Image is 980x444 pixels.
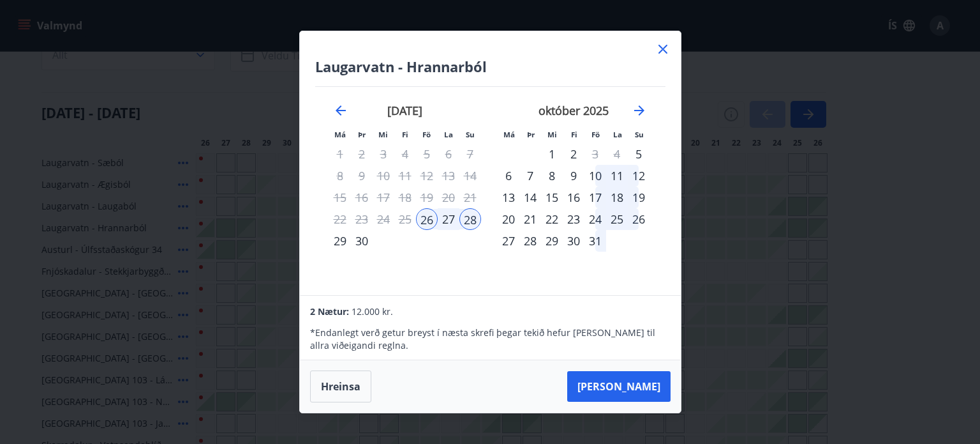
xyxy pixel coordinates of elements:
td: Choose sunnudagur, 12. október 2025 as your check-in date. It’s available. [628,165,650,187]
td: Selected as end date. sunnudagur, 28. september 2025 [459,208,481,230]
div: 28 [459,208,481,230]
div: 15 [541,187,563,208]
td: Not available. mánudagur, 8. september 2025 [329,165,351,187]
td: Not available. þriðjudagur, 23. september 2025 [351,208,373,230]
td: Choose mánudagur, 27. október 2025 as your check-in date. It’s available. [498,230,519,252]
td: Choose sunnudagur, 5. október 2025 as your check-in date. It’s available. [628,143,650,165]
small: La [613,130,622,139]
button: [PERSON_NAME] [567,371,671,402]
span: 2 Nætur: [310,305,349,318]
small: Mi [378,130,388,139]
td: Choose föstudagur, 24. október 2025 as your check-in date. It’s available. [584,208,606,230]
div: 23 [563,208,584,230]
div: 10 [584,165,606,187]
small: Mi [547,130,557,139]
div: 14 [519,187,541,208]
td: Not available. sunnudagur, 7. september 2025 [459,143,481,165]
div: 26 [628,208,650,230]
div: 13 [498,187,519,208]
div: 16 [563,187,584,208]
small: Má [334,130,346,139]
div: 2 [563,143,584,165]
small: Fi [571,130,577,139]
td: Choose fimmtudagur, 16. október 2025 as your check-in date. It’s available. [563,187,584,208]
td: Choose mánudagur, 6. október 2025 as your check-in date. It’s available. [498,165,519,187]
td: Choose fimmtudagur, 30. október 2025 as your check-in date. It’s available. [563,230,584,252]
div: 6 [498,165,519,187]
td: Not available. fimmtudagur, 25. september 2025 [394,208,416,230]
td: Choose laugardagur, 25. október 2025 as your check-in date. It’s available. [606,208,628,230]
div: 1 [541,143,563,165]
td: Choose þriðjudagur, 14. október 2025 as your check-in date. It’s available. [519,187,541,208]
div: 30 [351,230,373,252]
td: Choose fimmtudagur, 23. október 2025 as your check-in date. It’s available. [563,208,584,230]
td: Not available. laugardagur, 6. september 2025 [438,143,459,165]
td: Not available. laugardagur, 20. september 2025 [438,187,459,208]
td: Choose miðvikudagur, 29. október 2025 as your check-in date. It’s available. [541,230,563,252]
td: Not available. þriðjudagur, 16. september 2025 [351,187,373,208]
td: Not available. miðvikudagur, 17. september 2025 [373,187,394,208]
div: Aðeins innritun í boði [628,143,650,165]
td: Not available. sunnudagur, 21. september 2025 [459,187,481,208]
div: Move forward to switch to the next month. [632,103,647,118]
td: Choose mánudagur, 29. september 2025 as your check-in date. It’s available. [329,230,351,252]
td: Not available. föstudagur, 12. september 2025 [416,165,438,187]
div: 20 [498,208,519,230]
div: 18 [606,187,628,208]
td: Choose þriðjudagur, 30. september 2025 as your check-in date. It’s available. [351,230,373,252]
div: 29 [329,230,351,252]
td: Not available. mánudagur, 15. september 2025 [329,187,351,208]
td: Choose miðvikudagur, 8. október 2025 as your check-in date. It’s available. [541,165,563,187]
td: Choose föstudagur, 10. október 2025 as your check-in date. It’s available. [584,165,606,187]
td: Not available. fimmtudagur, 18. september 2025 [394,187,416,208]
td: Choose föstudagur, 31. október 2025 as your check-in date. It’s available. [584,230,606,252]
td: Not available. miðvikudagur, 3. september 2025 [373,143,394,165]
div: 25 [606,208,628,230]
div: 22 [541,208,563,230]
small: Su [635,130,644,139]
td: Selected. laugardagur, 27. september 2025 [438,208,459,230]
p: * Endanlegt verð getur breyst í næsta skrefi þegar tekið hefur [PERSON_NAME] til allra viðeigandi... [310,326,670,352]
h4: Laugarvatn - Hrannarból [315,57,665,76]
div: 27 [438,208,459,230]
td: Not available. sunnudagur, 14. september 2025 [459,165,481,187]
button: Hreinsa [310,371,371,402]
td: Choose sunnudagur, 26. október 2025 as your check-in date. It’s available. [628,208,650,230]
td: Choose miðvikudagur, 22. október 2025 as your check-in date. It’s available. [541,208,563,230]
td: Choose miðvikudagur, 15. október 2025 as your check-in date. It’s available. [541,187,563,208]
td: Not available. fimmtudagur, 11. september 2025 [394,165,416,187]
div: Aðeins innritun í boði [416,208,438,230]
td: Not available. fimmtudagur, 4. september 2025 [394,143,416,165]
td: Choose þriðjudagur, 28. október 2025 as your check-in date. It’s available. [519,230,541,252]
div: 21 [519,208,541,230]
div: 17 [584,187,606,208]
td: Not available. mánudagur, 22. september 2025 [329,208,351,230]
div: Aðeins útritun í boði [584,143,606,165]
div: 29 [541,230,563,252]
div: 24 [584,208,606,230]
td: Selected as start date. föstudagur, 26. september 2025 [416,208,438,230]
div: 12 [628,165,650,187]
td: Choose þriðjudagur, 7. október 2025 as your check-in date. It’s available. [519,165,541,187]
div: 19 [628,187,650,208]
td: Choose miðvikudagur, 1. október 2025 as your check-in date. It’s available. [541,143,563,165]
div: 7 [519,165,541,187]
div: Calendar [315,87,665,280]
span: 12.000 kr. [352,305,393,318]
div: 11 [606,165,628,187]
td: Not available. mánudagur, 1. september 2025 [329,143,351,165]
div: 9 [563,165,584,187]
td: Choose sunnudagur, 19. október 2025 as your check-in date. It’s available. [628,187,650,208]
div: Move backward to switch to the previous month. [333,103,348,118]
div: 8 [541,165,563,187]
div: 30 [563,230,584,252]
small: La [444,130,453,139]
small: Þr [527,130,535,139]
small: Þr [358,130,366,139]
td: Choose fimmtudagur, 9. október 2025 as your check-in date. It’s available. [563,165,584,187]
td: Not available. miðvikudagur, 24. september 2025 [373,208,394,230]
td: Not available. laugardagur, 4. október 2025 [606,143,628,165]
td: Choose föstudagur, 3. október 2025 as your check-in date. It’s available. [584,143,606,165]
td: Choose fimmtudagur, 2. október 2025 as your check-in date. It’s available. [563,143,584,165]
strong: október 2025 [538,103,609,118]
